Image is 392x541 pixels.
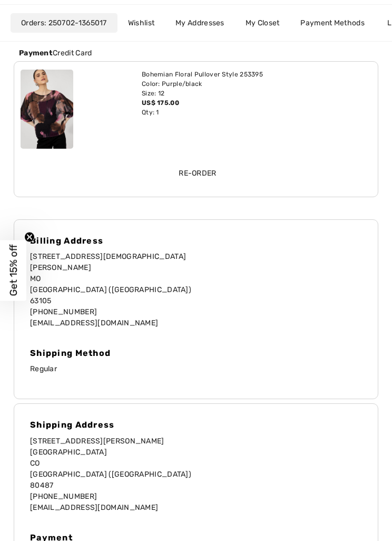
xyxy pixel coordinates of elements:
[142,79,371,89] div: Color: Purple/black
[11,13,117,33] a: Orders
[30,436,362,513] p: [STREET_ADDRESS][PERSON_NAME] [GEOGRAPHIC_DATA] CO [GEOGRAPHIC_DATA] ([GEOGRAPHIC_DATA]) 80487 [P...
[30,363,362,374] p: Regular
[117,13,165,33] a: Wishlist
[30,420,362,430] h4: Shipping Address
[21,70,73,149] img: frank-lyman-tops-purple-black_253395_1_d7e7_search.jpg
[30,236,362,246] h4: Billing Address
[19,47,53,59] label: Payment
[165,13,235,33] a: My Addresses
[30,251,362,329] p: [STREET_ADDRESS][DEMOGRAPHIC_DATA] [PERSON_NAME] MO [GEOGRAPHIC_DATA] ([GEOGRAPHIC_DATA]) 63105 [...
[7,245,19,296] span: Get 15% off
[30,348,362,358] h4: Shipping Method
[142,108,371,117] div: Qty: 1
[44,18,107,27] a: 250702-1365017
[142,70,371,79] div: Bohemian Floral Pullover Style 253395
[235,13,290,33] a: My Closet
[22,157,373,189] input: Re-order
[14,45,378,61] div: Credit Card
[24,232,35,243] button: Close teaser
[290,13,375,33] a: Payment Methods
[142,98,371,108] div: US$ 175.00
[142,89,371,98] div: Size: 12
